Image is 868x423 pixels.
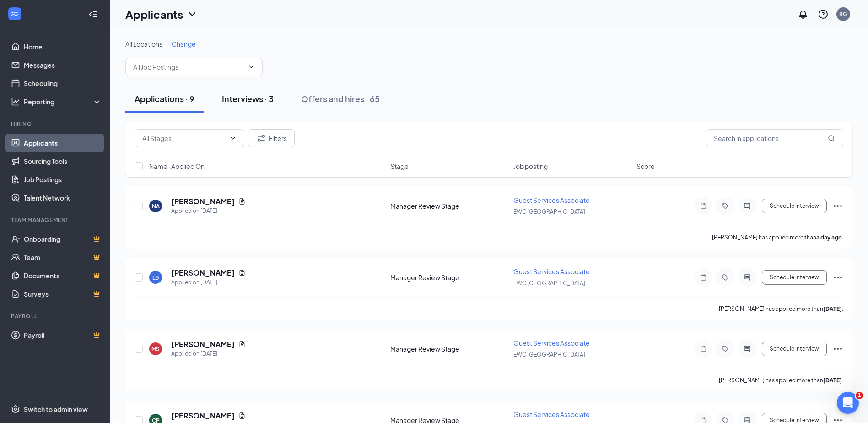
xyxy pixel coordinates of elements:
div: Applications · 9 [135,93,194,104]
div: Reporting [24,97,102,106]
a: Scheduling [24,74,102,92]
svg: Tag [720,274,731,281]
div: Team Management [11,216,100,224]
div: Manager Review Stage [390,344,508,353]
p: [PERSON_NAME] has applied more than . [719,376,843,384]
span: EWC [GEOGRAPHIC_DATA] [513,280,585,287]
span: Name · Applied On [149,162,205,171]
iframe: Intercom live chat [837,392,859,414]
span: 1 [856,392,863,399]
input: Search in applications [706,129,843,147]
svg: ChevronDown [187,9,198,20]
div: Offers and hires · 65 [301,93,380,104]
input: All Stages [142,133,226,143]
span: Guest Services Associate [513,196,590,204]
div: Manager Review Stage [390,201,508,211]
span: Guest Services Associate [513,267,590,276]
span: Stage [390,162,409,171]
a: Sourcing Tools [24,152,102,170]
h5: [PERSON_NAME] [171,268,235,278]
svg: WorkstreamLogo [10,9,19,18]
input: All Job Postings [133,62,244,72]
svg: Document [238,412,246,419]
svg: Note [698,202,709,210]
div: Manager Review Stage [390,273,508,282]
svg: Filter [256,133,267,144]
p: [PERSON_NAME] has applied more than . [712,233,843,241]
span: EWC [GEOGRAPHIC_DATA] [513,208,585,215]
span: Job posting [513,162,548,171]
a: SurveysCrown [24,285,102,303]
a: TeamCrown [24,248,102,266]
svg: Tag [720,202,731,210]
h1: Applicants [125,6,183,22]
div: RG [839,10,847,18]
svg: QuestionInfo [818,9,829,20]
svg: ActiveChat [742,274,753,281]
a: Talent Network [24,189,102,207]
svg: Ellipses [832,343,843,354]
a: Job Postings [24,170,102,189]
b: a day ago [816,234,842,241]
svg: Note [698,345,709,352]
svg: Notifications [798,9,809,20]
div: NA [152,202,160,210]
h5: [PERSON_NAME] [171,411,235,421]
div: Applied on [DATE] [171,206,246,216]
svg: Tag [720,345,731,352]
span: EWC [GEOGRAPHIC_DATA] [513,351,585,358]
span: Guest Services Associate [513,410,590,418]
div: MS [151,345,160,353]
button: Filter Filters [248,129,295,147]
div: Applied on [DATE] [171,349,246,358]
b: [DATE] [823,305,842,312]
div: Switch to admin view [24,405,88,414]
svg: Analysis [11,97,20,106]
svg: ChevronDown [248,63,255,70]
svg: Ellipses [832,201,843,211]
a: OnboardingCrown [24,230,102,248]
div: Applied on [DATE] [171,278,246,287]
div: Interviews · 3 [222,93,274,104]
div: Hiring [11,120,100,128]
b: [DATE] [823,377,842,384]
a: Applicants [24,134,102,152]
a: PayrollCrown [24,326,102,344]
button: Schedule Interview [762,199,827,213]
p: [PERSON_NAME] has applied more than . [719,305,843,313]
svg: Document [238,269,246,277]
div: LB [152,274,159,282]
svg: Collapse [88,10,97,19]
h5: [PERSON_NAME] [171,339,235,349]
svg: Document [238,341,246,348]
svg: MagnifyingGlass [828,135,835,142]
span: All Locations [125,40,162,48]
a: DocumentsCrown [24,266,102,285]
div: Payroll [11,312,100,320]
span: Score [636,162,655,171]
svg: ActiveChat [742,345,753,352]
svg: Ellipses [832,272,843,283]
button: Schedule Interview [762,342,827,356]
button: Schedule Interview [762,270,827,285]
a: Home [24,38,102,56]
svg: ActiveChat [742,202,753,210]
h5: [PERSON_NAME] [171,196,235,206]
a: Messages [24,56,102,74]
svg: ChevronDown [229,135,237,142]
svg: Document [238,198,246,205]
svg: Note [698,274,709,281]
span: Guest Services Associate [513,339,590,347]
svg: Settings [11,405,20,414]
span: Change [172,40,196,48]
